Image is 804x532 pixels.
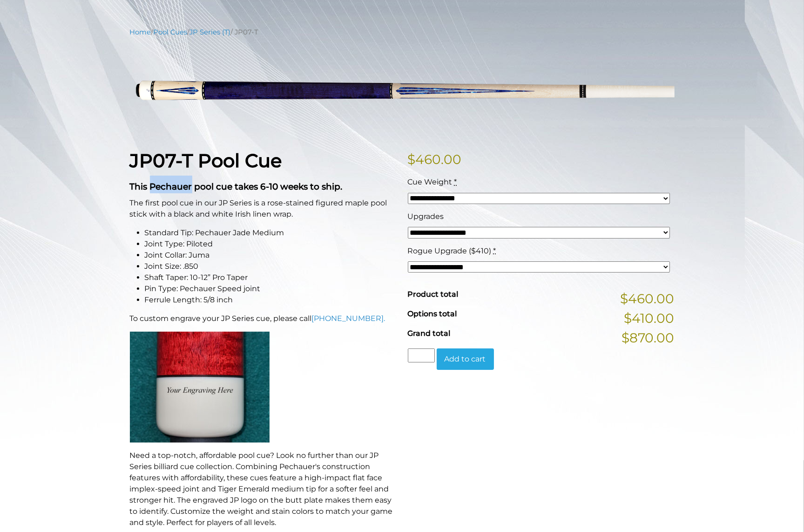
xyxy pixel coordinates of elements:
[145,250,397,261] li: Joint Collar: Juma
[621,289,675,308] span: $460.00
[408,212,444,221] span: Upgrades
[190,28,231,36] a: JP Series (T)
[622,328,675,348] span: $870.00
[408,246,492,255] span: Rogue Upgrade ($410)
[145,261,397,272] li: Joint Size: .850
[130,44,675,135] img: jp07-T.png
[624,308,675,328] span: $410.00
[130,332,270,443] img: An image of a cue butt with the words "YOUR ENGRAVING HERE".
[145,272,397,283] li: Shaft Taper: 10-12” Pro Taper
[408,309,457,318] span: Options total
[145,283,397,294] li: Pin Type: Pechauer Speed joint
[130,313,397,324] p: To custom engrave your JP Series cue, please call
[408,348,435,362] input: Product quantity
[493,246,496,255] abbr: required
[408,151,462,167] bdi: 460.00
[130,181,343,192] strong: This Pechauer pool cue takes 6-10 weeks to ship.
[145,294,397,306] li: Ferrule Length: 5/8 inch
[130,27,675,37] nav: Breadcrumb
[408,329,451,338] span: Grand total
[130,28,151,36] a: Home
[130,450,397,528] p: Need a top-notch, affordable pool cue? Look no further than our JP Series billiard cue collection...
[312,314,385,323] a: [PHONE_NUMBER].
[130,149,282,172] strong: JP07-T Pool Cue
[145,227,397,239] li: Standard Tip: Pechauer Jade Medium
[437,348,494,370] button: Add to cart
[154,28,188,36] a: Pool Cues
[454,177,457,186] abbr: required
[130,198,397,220] p: The first pool cue in our JP Series is a rose-stained figured maple pool stick with a black and w...
[408,177,453,186] span: Cue Weight
[408,290,459,299] span: Product total
[408,151,416,167] span: $
[145,239,397,250] li: Joint Type: Piloted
